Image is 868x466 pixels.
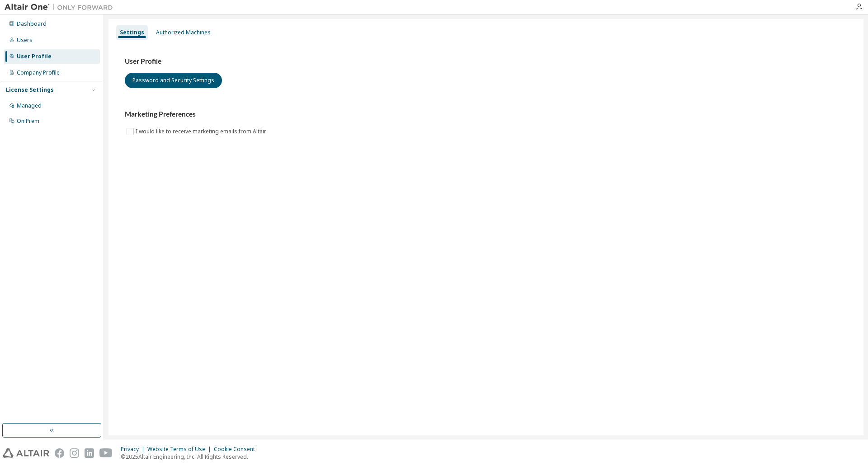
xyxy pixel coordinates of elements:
img: altair_logo.svg [3,448,49,458]
button: Password and Security Settings [125,73,222,88]
div: Managed [17,102,42,109]
div: On Prem [17,118,39,125]
label: I would like to receive marketing emails from Altair [136,126,268,137]
img: instagram.svg [70,448,79,458]
div: License Settings [6,86,54,94]
img: Altair One [5,3,118,12]
div: User Profile [17,53,52,60]
img: youtube.svg [99,448,113,458]
h3: User Profile [125,57,847,66]
div: Users [17,37,33,44]
div: Website Terms of Use [147,446,214,453]
div: Cookie Consent [214,446,260,453]
img: linkedin.svg [85,448,94,458]
h3: Marketing Preferences [125,110,847,119]
p: © 2025 Altair Engineering, Inc. All Rights Reserved. [121,453,260,461]
div: Authorized Machines [156,29,211,36]
div: Privacy [121,446,147,453]
img: facebook.svg [55,448,64,458]
div: Dashboard [17,20,47,28]
div: Company Profile [17,69,60,76]
div: Settings [120,29,144,36]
